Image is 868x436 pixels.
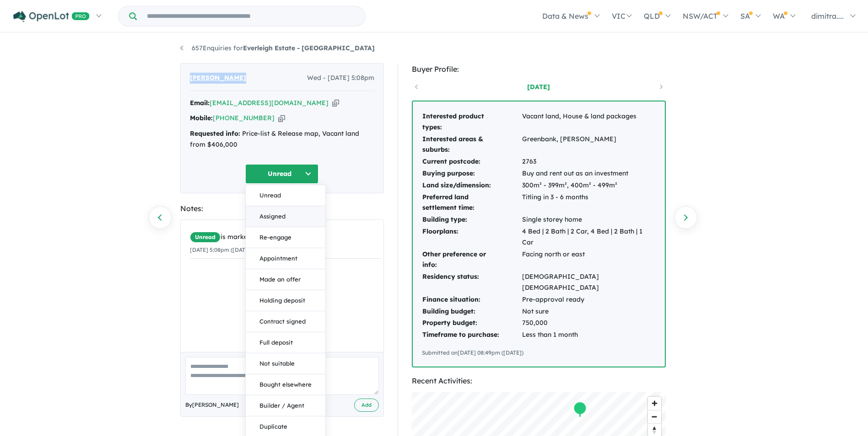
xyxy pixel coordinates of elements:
[522,214,656,226] td: Single storey home
[422,329,522,341] td: Timeframe to purchase:
[522,306,656,318] td: Not sure
[190,129,240,138] strong: Requested info:
[246,290,325,311] button: Holding deposit
[190,114,213,122] strong: Mobile:
[422,271,522,294] td: Residency status:
[412,63,666,75] div: Buyer Profile:
[246,374,325,395] button: Bought elsewhere
[422,156,522,168] td: Current postcode:
[422,168,522,180] td: Buying purpose:
[245,164,318,184] button: Unread
[573,401,587,418] div: Map marker
[422,214,522,226] td: Building type:
[190,232,221,243] span: Unread
[354,399,379,412] button: Add
[422,111,522,133] td: Interested product types:
[522,294,656,306] td: Pre-approval ready
[13,11,90,22] img: Openlot PRO Logo White
[500,82,577,91] a: [DATE]
[412,375,666,387] div: Recent Activities:
[246,332,325,353] button: Full deposit
[190,246,253,253] small: [DATE] 5:08pm ([DATE])
[243,44,375,52] strong: Everleigh Estate - [GEOGRAPHIC_DATA]
[307,73,374,84] span: Wed - [DATE] 5:08pm
[332,98,339,108] button: Copy
[180,44,375,52] a: 657Enquiries forEverleigh Estate - [GEOGRAPHIC_DATA]
[422,226,522,249] td: Floorplans:
[811,11,844,21] span: dimitra....
[246,395,325,416] button: Builder / Agent
[522,156,656,168] td: 2763
[522,191,656,214] td: Titling in 3 - 6 months
[246,269,325,290] button: Made an offer
[278,113,285,123] button: Copy
[246,248,325,269] button: Appointment
[522,133,656,156] td: Greenbank, [PERSON_NAME]
[246,353,325,374] button: Not suitable
[422,294,522,306] td: Finance situation:
[185,400,239,409] span: By [PERSON_NAME]
[139,6,363,26] input: Try estate name, suburb, builder or developer
[522,271,656,294] td: [DEMOGRAPHIC_DATA] [DEMOGRAPHIC_DATA]
[422,348,656,357] div: Submitted on [DATE] 08:49pm ([DATE])
[648,410,661,423] span: Zoom out
[422,133,522,156] td: Interested areas & suburbs:
[246,185,325,206] button: Unread
[522,168,656,180] td: Buy and rent out as an investment
[522,180,656,191] td: 300m² - 399m², 400m² - 499m²
[246,206,325,227] button: Assigned
[422,249,522,271] td: Other preference or info:
[648,397,661,410] button: Zoom in
[190,128,374,150] div: Price-list & Release map, Vacant land from $406,000
[210,99,329,107] a: [EMAIL_ADDRESS][DOMAIN_NAME]
[180,202,384,215] div: Notes:
[190,99,210,107] strong: Email:
[522,317,656,329] td: 750,000
[522,111,656,133] td: Vacant land, House & land packages
[190,232,381,243] div: is marked.
[522,329,656,341] td: Less than 1 month
[422,180,522,191] td: Land size/dimension:
[246,311,325,332] button: Contract signed
[422,317,522,329] td: Property budget:
[213,114,275,122] a: [PHONE_NUMBER]
[180,43,688,54] nav: breadcrumb
[522,249,656,271] td: Facing north or east
[190,73,246,84] span: [PERSON_NAME]
[246,227,325,248] button: Re-engage
[422,306,522,318] td: Building budget:
[522,226,656,249] td: 4 Bed | 2 Bath | 2 Car, 4 Bed | 2 Bath | 1 Car
[648,410,661,423] button: Zoom out
[422,191,522,214] td: Preferred land settlement time:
